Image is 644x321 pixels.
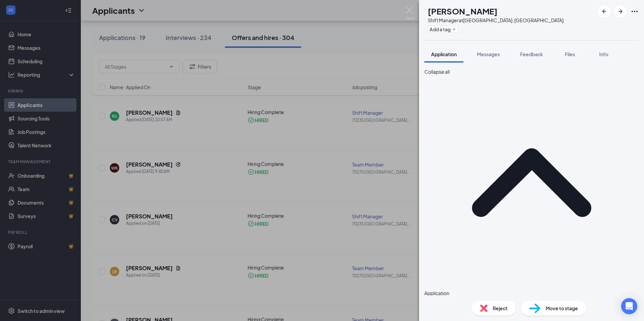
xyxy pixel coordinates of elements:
[428,5,497,17] h1: [PERSON_NAME]
[424,75,639,289] svg: ChevronUp
[428,17,563,24] div: Shift Manager at [GEOGRAPHIC_DATA], [GEOGRAPHIC_DATA]
[477,51,500,57] span: Messages
[600,7,608,15] svg: ArrowLeftNew
[614,5,626,17] button: ArrowRight
[631,7,639,15] svg: Ellipses
[599,51,608,57] span: Info
[565,51,575,57] span: Files
[616,7,624,15] svg: ArrowRight
[428,26,458,33] button: PlusAdd a tag
[520,51,543,57] span: Feedback
[598,5,610,17] button: ArrowLeftNew
[546,305,578,312] span: Move to stage
[452,27,456,31] svg: Plus
[493,305,508,312] span: Reject
[431,51,457,57] span: Application
[621,298,637,314] div: Open Intercom Messenger
[424,289,639,297] div: Application
[424,68,639,75] span: Collapse all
